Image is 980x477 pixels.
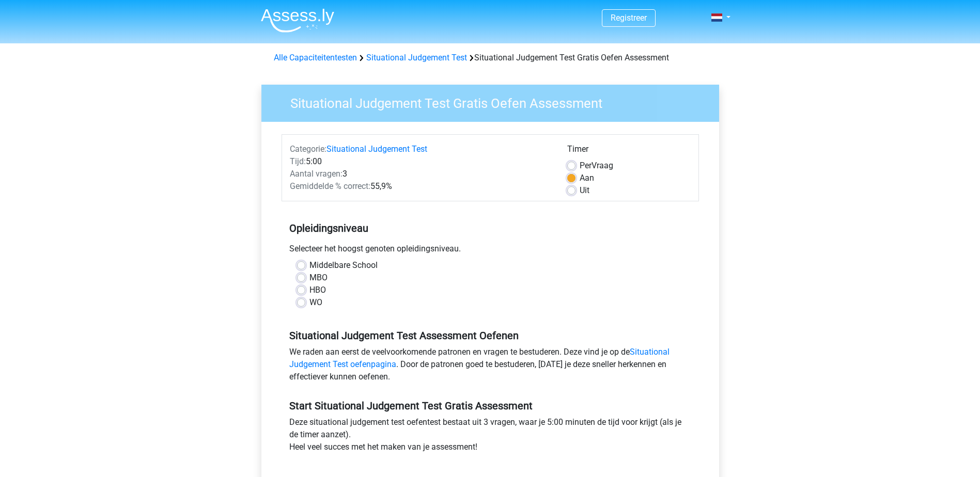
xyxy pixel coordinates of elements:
div: Selecteer het hoogst genoten opleidingsniveau. [282,243,699,259]
a: Situational Judgement Test [326,144,427,154]
div: 55,9% [282,180,559,193]
h5: Start Situational Judgement Test Gratis Assessment [289,400,691,412]
div: 3 [282,168,559,180]
span: Categorie: [290,144,326,154]
label: WO [309,296,322,309]
span: Tijd: [290,156,306,166]
a: Registreer [611,13,647,23]
a: Situational Judgement Test [366,53,467,62]
div: We raden aan eerst de veelvoorkomende patronen en vragen te bestuderen. Deze vind je op de . Door... [282,346,699,387]
h3: Situational Judgement Test Gratis Oefen Assessment [278,91,711,112]
div: 5:00 [282,155,559,168]
img: Assessly [261,8,334,33]
a: Alle Capaciteitentesten [274,53,357,62]
div: Situational Judgement Test Gratis Oefen Assessment [270,52,711,64]
span: Gemiddelde % correct: [290,181,370,191]
span: Per [580,161,592,170]
h5: Situational Judgement Test Assessment Oefenen [289,329,691,342]
label: Vraag [580,160,613,172]
span: Aantal vragen: [290,169,343,179]
div: Timer [567,143,691,160]
label: Uit [580,184,589,197]
div: Deze situational judgement test oefentest bestaat uit 3 vragen, waar je 5:00 minuten de tijd voor... [282,416,699,457]
label: Middelbare School [309,259,378,272]
label: Aan [580,172,594,184]
label: MBO [309,272,328,284]
label: HBO [309,284,326,296]
h5: Opleidingsniveau [289,218,691,239]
